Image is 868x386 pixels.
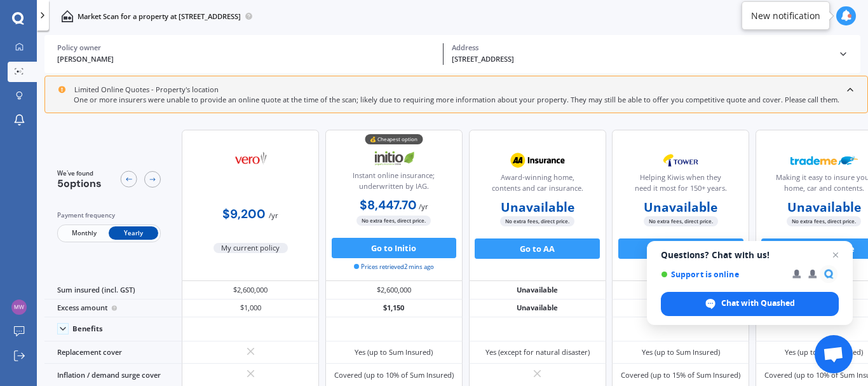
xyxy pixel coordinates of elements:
div: Unavailable [469,300,606,317]
div: [STREET_ADDRESS] [452,54,830,65]
div: Yes (up to Sum Insured) [642,347,720,357]
div: Sum insured (incl. GST) [44,281,182,299]
div: Inflation / demand surge cover [44,364,182,386]
div: $2,600,000 [182,281,319,299]
b: $8,447.70 [360,197,417,213]
button: Go to AA [475,238,600,259]
div: Unavailable [612,300,749,317]
button: Go to Initio [332,238,457,258]
div: $1,000 [182,300,319,317]
span: No extra fees, direct price. [500,216,574,226]
div: Instant online insurance; underwritten by IAG. [334,170,454,196]
img: Trademe.webp [790,148,858,173]
span: Questions? Chat with us! [661,250,839,260]
div: Award-winning home, contents and car insurance. [477,172,597,198]
span: Yearly [109,226,158,240]
div: Excess amount [44,300,182,317]
span: No extra fees, direct price. [787,216,861,226]
div: Replacement cover [44,341,182,364]
span: / yr [269,210,278,220]
span: / yr [419,202,428,211]
div: Address [452,43,830,52]
span: Chat with Quashed [661,292,839,316]
span: 5 options [57,177,102,190]
span: Prices retrieved 2 mins ago [354,263,434,272]
span: Monthly [59,226,109,240]
span: My current policy [214,243,288,253]
img: 197951768991fdad1f989ffd06f1cbb4 [11,300,27,315]
div: Benefits [72,324,103,333]
span: Support is online [661,270,783,279]
b: Unavailable [644,202,717,212]
div: Yes (up to Sum Insured) [355,347,433,357]
div: One or more insurers were unable to provide an online quote at the time of the scan; likely due t... [58,95,855,105]
span: No extra fees, direct price. [356,216,431,225]
div: Unavailable [469,281,606,299]
b: Unavailable [787,202,861,212]
img: Initio.webp [360,146,428,171]
b: Unavailable [501,202,574,212]
img: Tower.webp [647,148,714,173]
span: No extra fees, direct price. [644,216,718,226]
div: Unavailable [612,281,749,299]
span: We've found [57,169,102,178]
div: 💰 Cheapest option [365,134,423,144]
div: Covered (up to 10% of Sum Insured) [334,370,454,380]
b: $9,200 [222,206,266,222]
div: Payment frequency [57,210,161,221]
a: Open chat [815,335,853,373]
div: Yes (except for natural disaster) [485,347,590,357]
div: New notification [751,10,820,22]
div: Limited Online Quotes - Property's location [58,85,219,95]
img: Vero.png [217,146,285,171]
div: [PERSON_NAME] [57,54,435,65]
img: AA.webp [504,148,571,173]
span: Chat with Quashed [721,298,795,309]
div: Helping Kiwis when they need it most for 150+ years. [621,172,740,198]
div: Covered (up to 15% of Sum Insured) [621,370,740,380]
div: Policy owner [57,43,435,52]
div: $2,600,000 [325,281,463,299]
p: Market Scan for a property at [STREET_ADDRESS] [78,11,241,22]
button: Go to Tower [618,238,743,259]
img: home-and-contents.b802091223b8502ef2dd.svg [61,10,73,22]
div: Yes (up to Sum Insured) [785,347,863,357]
div: $1,150 [325,300,463,317]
